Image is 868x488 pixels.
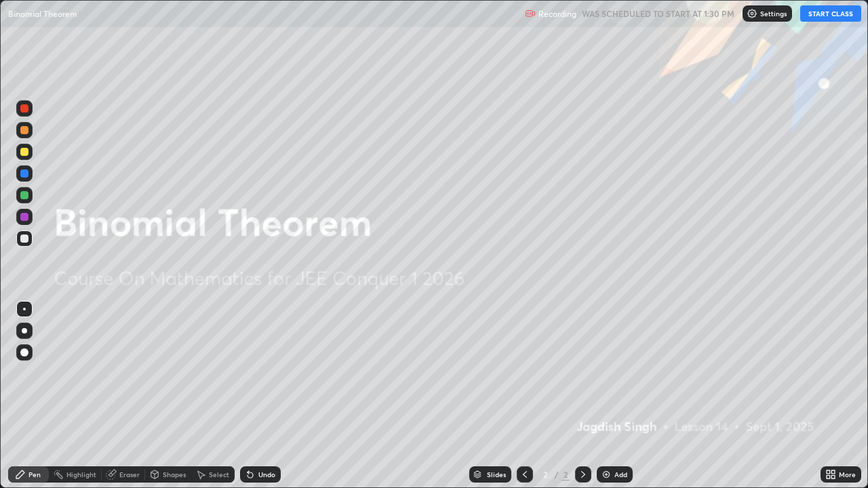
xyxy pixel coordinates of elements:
[555,470,559,479] div: /
[66,471,96,478] div: Highlight
[119,471,140,478] div: Eraser
[601,469,612,480] img: add-slide-button
[538,470,552,479] div: 2
[747,8,757,19] img: class-settings-icons
[582,7,734,20] h5: WAS SCHEDULED TO START AT 1:30 PM
[760,10,787,17] p: Settings
[163,471,186,478] div: Shapes
[561,468,570,481] div: 2
[839,471,856,478] div: More
[614,471,627,478] div: Add
[487,471,506,478] div: Slides
[28,471,41,478] div: Pen
[8,8,77,19] p: Binomial Theorem
[258,471,275,478] div: Undo
[800,5,861,22] button: START CLASS
[209,471,229,478] div: Select
[525,8,536,19] img: recording.375f2c34.svg
[538,9,576,19] p: Recording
